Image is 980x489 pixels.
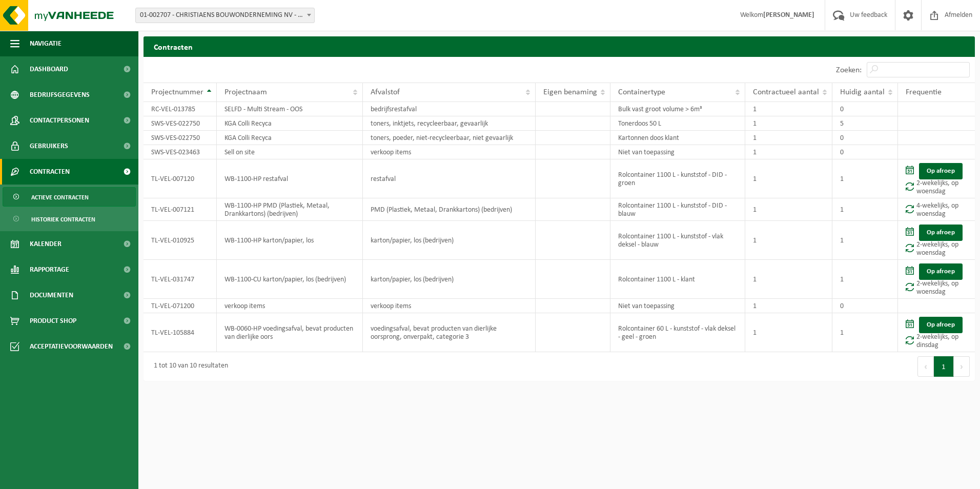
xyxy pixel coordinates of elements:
[144,159,217,198] td: TL-VEL-007120
[224,88,267,96] span: Projectnaam
[917,356,934,377] button: Previous
[832,299,898,313] td: 0
[610,145,745,159] td: Niet van toepassing
[371,88,400,96] span: Afvalstof
[745,221,832,260] td: 1
[745,145,832,159] td: 1
[363,131,536,145] td: toners, poeder, niet-recycleerbaar, niet gevaarlijk
[906,88,942,96] span: Frequentie
[898,221,975,260] td: 2-wekelijks, op woensdag
[217,299,363,313] td: verkoop items
[919,225,963,241] a: Op afroep
[745,159,832,198] td: 1
[618,88,665,96] span: Containertype
[745,116,832,131] td: 1
[217,145,363,159] td: Sell on site
[363,102,536,116] td: bedrijfsrestafval
[832,260,898,299] td: 1
[30,56,68,82] span: Dashboard
[144,221,217,260] td: TL-VEL-010925
[30,159,70,185] span: Contracten
[832,116,898,131] td: 5
[919,317,963,333] a: Op afroep
[610,116,745,131] td: Tonerdoos 50 L
[135,8,315,23] span: 01-002707 - CHRISTIAENS BOUWONDERNEMING NV - OOSTKAMP
[3,187,136,207] a: Actieve contracten
[745,198,832,221] td: 1
[149,357,228,376] div: 1 tot 10 van 10 resultaten
[217,102,363,116] td: SELFD - Multi Stream - OOS
[610,198,745,221] td: Rolcontainer 1100 L - kunststof - DID - blauw
[363,221,536,260] td: karton/papier, los (bedrijven)
[745,313,832,352] td: 1
[363,116,536,131] td: toners, inktjets, recycleerbaar, gevaarlijk
[144,299,217,313] td: TL-VEL-071200
[217,116,363,131] td: KGA Colli Recyca
[898,159,975,198] td: 2-wekelijks, op woensdag
[144,102,217,116] td: RC-VEL-013785
[144,36,975,56] h2: Contracten
[30,108,89,133] span: Contactpersonen
[30,308,76,334] span: Product Shop
[763,11,814,19] strong: [PERSON_NAME]
[363,313,536,352] td: voedingsafval, bevat producten van dierlijke oorsprong, onverpakt, categorie 3
[745,102,832,116] td: 1
[836,66,862,74] label: Zoeken:
[30,133,68,159] span: Gebruikers
[898,313,975,352] td: 2-wekelijks, op dinsdag
[30,334,113,359] span: Acceptatievoorwaarden
[30,282,73,308] span: Documenten
[832,221,898,260] td: 1
[30,31,62,56] span: Navigatie
[217,221,363,260] td: WB-1100-HP karton/papier, los
[610,260,745,299] td: Rolcontainer 1100 L - klant
[832,131,898,145] td: 0
[217,159,363,198] td: WB-1100-HP restafval
[363,260,536,299] td: karton/papier, los (bedrijven)
[745,131,832,145] td: 1
[610,221,745,260] td: Rolcontainer 1100 L - kunststof - vlak deksel - blauw
[144,198,217,221] td: TL-VEL-007121
[3,209,136,229] a: Historiek contracten
[832,145,898,159] td: 0
[610,102,745,116] td: Bulk vast groot volume > 6m³
[363,159,536,198] td: restafval
[610,131,745,145] td: Kartonnen doos klant
[363,145,536,159] td: verkoop items
[30,82,90,108] span: Bedrijfsgegevens
[610,299,745,313] td: Niet van toepassing
[136,8,314,23] span: 01-002707 - CHRISTIAENS BOUWONDERNEMING NV - OOSTKAMP
[919,263,963,280] a: Op afroep
[144,116,217,131] td: SWS-VES-022750
[832,159,898,198] td: 1
[363,198,536,221] td: PMD (Plastiek, Metaal, Drankkartons) (bedrijven)
[745,260,832,299] td: 1
[832,313,898,352] td: 1
[151,88,203,96] span: Projectnummer
[217,313,363,352] td: WB-0060-HP voedingsafval, bevat producten van dierlijke oors
[31,188,89,207] span: Actieve contracten
[934,356,954,377] button: 1
[144,131,217,145] td: SWS-VES-022750
[543,88,597,96] span: Eigen benaming
[745,299,832,313] td: 1
[31,210,95,229] span: Historiek contracten
[610,159,745,198] td: Rolcontainer 1100 L - kunststof - DID - groen
[610,313,745,352] td: Rolcontainer 60 L - kunststof - vlak deksel - geel - groen
[919,163,963,179] a: Op afroep
[363,299,536,313] td: verkoop items
[30,257,69,282] span: Rapportage
[753,88,819,96] span: Contractueel aantal
[144,260,217,299] td: TL-VEL-031747
[217,131,363,145] td: KGA Colli Recyca
[30,231,62,257] span: Kalender
[217,198,363,221] td: WB-1100-HP PMD (Plastiek, Metaal, Drankkartons) (bedrijven)
[144,145,217,159] td: SWS-VES-023463
[898,260,975,299] td: 2-wekelijks, op woensdag
[832,198,898,221] td: 1
[217,260,363,299] td: WB-1100-CU karton/papier, los (bedrijven)
[832,102,898,116] td: 0
[840,88,885,96] span: Huidig aantal
[144,313,217,352] td: TL-VEL-105884
[954,356,970,377] button: Next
